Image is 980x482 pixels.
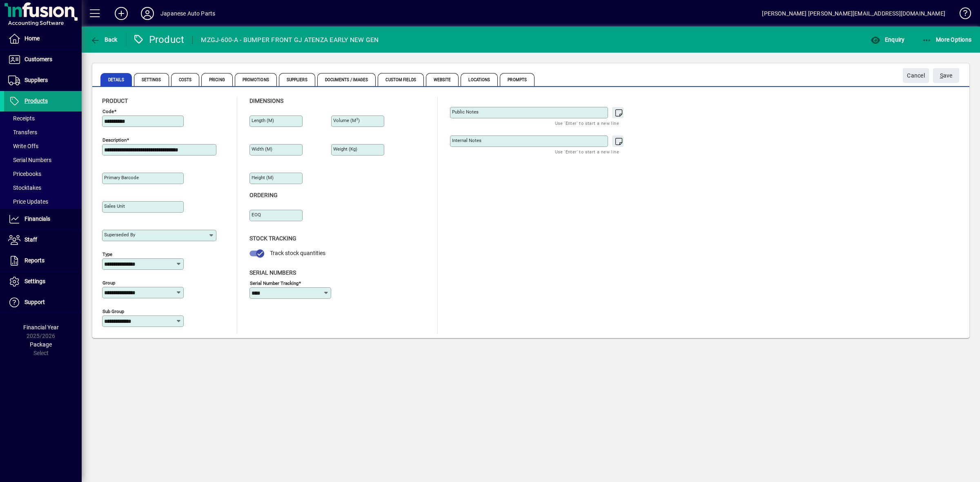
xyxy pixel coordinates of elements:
sup: 3 [356,117,358,121]
a: Settings [4,271,82,292]
span: ave [940,69,953,82]
span: Prompts [500,73,535,86]
button: Cancel [903,68,929,83]
a: Receipts [4,111,82,125]
button: Enquiry [869,32,906,47]
button: Add [108,6,134,21]
span: Support [24,299,45,305]
a: Financials [4,209,82,229]
span: Stocktakes [8,184,41,191]
button: Back [88,32,120,47]
div: MZGJ-600-A - BUMPER FRONT GJ ATENZA EARLY NEW GEN [201,33,379,47]
a: Suppliers [4,70,82,91]
a: Knowledge Base [953,2,970,28]
a: Support [4,292,82,313]
a: Home [4,29,82,49]
span: Enquiry [871,36,904,43]
mat-label: Serial Number tracking [250,280,298,286]
a: Stocktakes [4,181,82,195]
div: Product [133,33,185,46]
span: Costs [171,73,200,86]
span: Ordering [249,192,278,198]
button: Profile [134,6,160,21]
span: Documents / Images [317,73,376,86]
div: Japanese Auto Parts [160,7,215,20]
span: Receipts [8,115,35,122]
mat-label: Height (m) [252,175,274,180]
mat-label: EOQ [252,212,261,218]
button: More Options [920,32,974,47]
span: Serial Numbers [8,157,51,163]
div: [PERSON_NAME] [PERSON_NAME][EMAIL_ADDRESS][DOMAIN_NAME] [762,7,945,20]
span: Locations [461,73,498,86]
mat-hint: Use 'Enter' to start a new line [555,118,619,128]
a: Price Updates [4,195,82,209]
button: Save [933,68,959,83]
span: Products [24,98,48,104]
span: Cancel [907,69,925,82]
span: Stock Tracking [249,235,296,242]
span: Staff [24,236,37,243]
mat-label: Sub group [102,309,124,314]
a: Serial Numbers [4,153,82,167]
a: Customers [4,49,82,70]
span: Settings [134,73,169,86]
mat-label: Internal Notes [452,138,481,143]
mat-label: Superseded by [104,232,135,238]
span: Suppliers [24,77,48,83]
span: Promotions [235,73,277,86]
span: More Options [922,36,972,43]
span: Write Offs [8,143,38,149]
mat-label: Width (m) [252,146,272,152]
mat-label: Code [102,109,114,114]
a: Staff [4,230,82,250]
span: Settings [24,278,45,284]
mat-label: Volume (m ) [333,118,360,123]
app-page-header-button: Back [82,32,127,47]
mat-label: Group [102,280,115,286]
span: Customers [24,56,52,62]
span: Transfers [8,129,37,135]
span: Track stock quantities [270,250,325,256]
span: Home [24,35,40,42]
a: Pricebooks [4,167,82,181]
span: Details [100,73,132,86]
span: Financials [24,215,50,222]
mat-label: Length (m) [252,118,274,123]
mat-label: Description [102,137,127,143]
span: Product [102,98,128,104]
span: Financial Year [23,324,59,331]
mat-label: Type [102,251,112,257]
span: Pricing [201,73,233,86]
mat-label: Primary barcode [104,175,139,180]
mat-label: Weight (Kg) [333,146,357,152]
mat-label: Sales unit [104,203,125,209]
a: Reports [4,251,82,271]
span: Package [30,341,52,348]
a: Transfers [4,125,82,139]
a: Write Offs [4,139,82,153]
span: Reports [24,257,45,264]
span: Pricebooks [8,171,41,177]
span: Back [90,36,118,43]
span: Website [426,73,459,86]
span: S [940,72,943,79]
span: Serial Numbers [249,269,296,276]
span: Price Updates [8,198,48,205]
span: Suppliers [279,73,315,86]
mat-label: Public Notes [452,109,479,115]
span: Custom Fields [378,73,423,86]
span: Dimensions [249,98,283,104]
mat-hint: Use 'Enter' to start a new line [555,147,619,156]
